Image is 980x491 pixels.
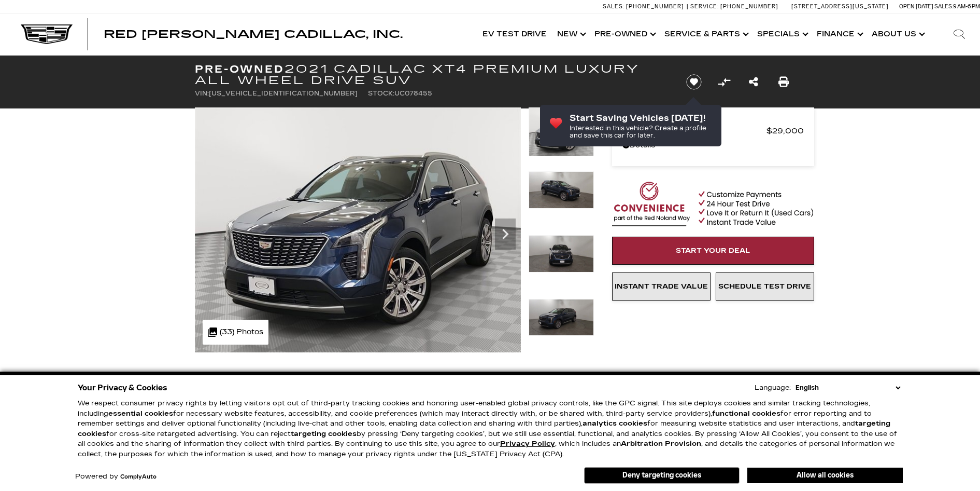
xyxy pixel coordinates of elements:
span: [US_VEHICLE_IDENTIFICATION_NUMBER] [209,90,358,97]
div: Next [495,219,516,250]
span: Open [DATE] [899,3,933,10]
img: Used 2021 Twilight Blue Metallic Cadillac Premium Luxury image 1 [195,107,521,352]
strong: targeting cookies [291,430,357,438]
a: Red [PERSON_NAME] Cadillac, Inc. [104,29,403,39]
a: [STREET_ADDRESS][US_STATE] [791,3,889,10]
a: Privacy Policy [500,440,555,448]
a: Sales: [PHONE_NUMBER] [603,4,687,9]
a: ComplyAuto [120,474,157,480]
span: Schedule Test Drive [718,282,811,291]
span: Red [PERSON_NAME] [622,124,766,138]
a: Finance [812,13,867,55]
a: Pre-Owned [589,13,659,55]
strong: functional cookies [712,410,780,418]
a: Instant Trade Value [612,272,711,301]
button: Deny targeting cookies [584,467,740,484]
span: $29,000 [766,124,804,138]
span: [PHONE_NUMBER] [720,3,778,10]
strong: essential cookies [108,410,173,418]
select: Language Select [793,383,903,393]
span: Your Privacy & Cookies [78,380,167,395]
span: Stock: [368,90,394,97]
a: Details [622,138,804,153]
strong: analytics cookies [583,419,647,428]
h1: 2021 Cadillac XT4 Premium Luxury All Wheel Drive SUV [195,63,669,86]
img: Used 2021 Twilight Blue Metallic Cadillac Premium Luxury image 4 [529,299,594,336]
a: Print this Pre-Owned 2021 Cadillac XT4 Premium Luxury All Wheel Drive SUV [778,75,789,89]
span: UC078455 [394,90,432,97]
a: About Us [867,13,928,55]
img: Used 2021 Twilight Blue Metallic Cadillac Premium Luxury image 3 [529,235,594,272]
a: Service: [PHONE_NUMBER] [687,4,781,9]
strong: Pre-Owned [195,63,285,75]
span: Instant Trade Value [615,282,708,291]
a: Service & Parts [659,13,752,55]
button: Save vehicle [683,74,705,90]
img: Used 2021 Twilight Blue Metallic Cadillac Premium Luxury image 1 [529,107,594,157]
strong: targeting cookies [78,419,890,438]
span: Sales: [934,3,953,10]
span: Red [PERSON_NAME] Cadillac, Inc. [104,28,403,40]
a: Schedule Test Drive [716,272,814,301]
a: EV Test Drive [477,13,552,55]
div: Powered by [75,473,157,480]
div: Language: [755,385,791,391]
p: We respect consumer privacy rights by letting visitors opt out of third-party tracking cookies an... [78,399,903,459]
span: Start Your Deal [676,247,750,255]
button: Allow all cookies [747,468,903,483]
a: New [552,13,589,55]
span: Service: [690,3,719,10]
span: Sales: [603,3,624,10]
span: VIN: [195,90,209,97]
a: Share this Pre-Owned 2021 Cadillac XT4 Premium Luxury All Wheel Drive SUV [749,75,758,89]
a: Start Your Deal [612,237,814,265]
strong: Arbitration Provision [621,440,701,448]
button: Compare Vehicle [716,74,732,90]
img: Cadillac Dark Logo with Cadillac White Text [21,24,73,44]
a: Specials [752,13,812,55]
span: 9 AM-6 PM [953,3,980,10]
a: Red [PERSON_NAME] $29,000 [622,124,804,138]
div: (33) Photos [203,320,268,345]
span: [PHONE_NUMBER] [626,3,684,10]
img: Used 2021 Twilight Blue Metallic Cadillac Premium Luxury image 2 [529,171,594,209]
